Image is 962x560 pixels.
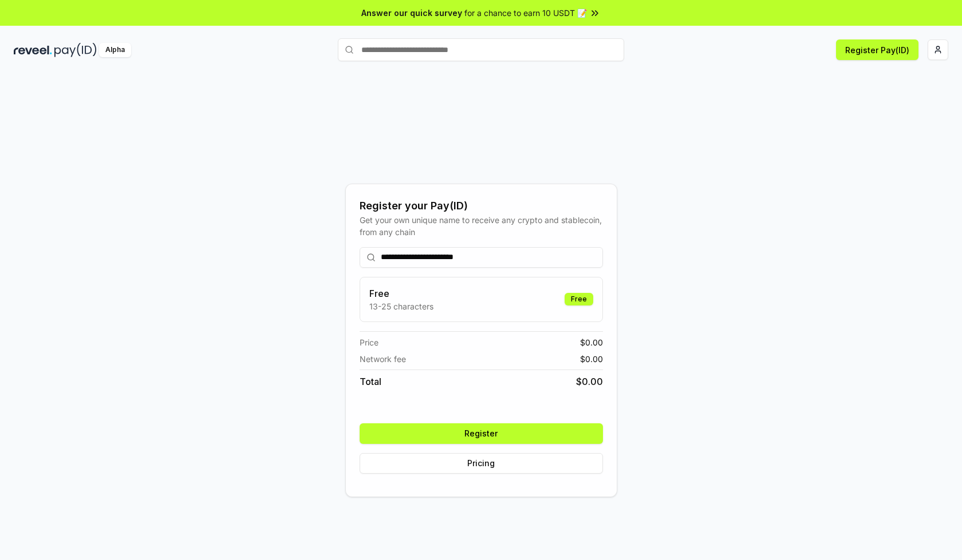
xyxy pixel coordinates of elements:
button: Register Pay(ID) [836,39,918,60]
span: $ 0.00 [580,353,603,365]
span: Answer our quick survey [361,7,462,19]
h3: Free [369,287,433,300]
div: Free [565,293,593,305]
div: Alpha [99,43,131,57]
p: 13-25 characters [369,300,433,312]
div: Get your own unique name to receive any crypto and stablecoin, from any chain [360,214,603,238]
span: $ 0.00 [576,375,603,388]
img: pay_id [54,43,97,57]
button: Register [360,423,603,444]
span: $ 0.00 [580,336,603,348]
img: reveel_dark [14,43,52,57]
span: Price [360,336,379,348]
span: Network fee [360,353,406,365]
button: Pricing [360,453,603,474]
div: Register your Pay(ID) [360,198,603,214]
span: Total [360,375,381,388]
span: for a chance to earn 10 USDT 📝 [464,7,587,19]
